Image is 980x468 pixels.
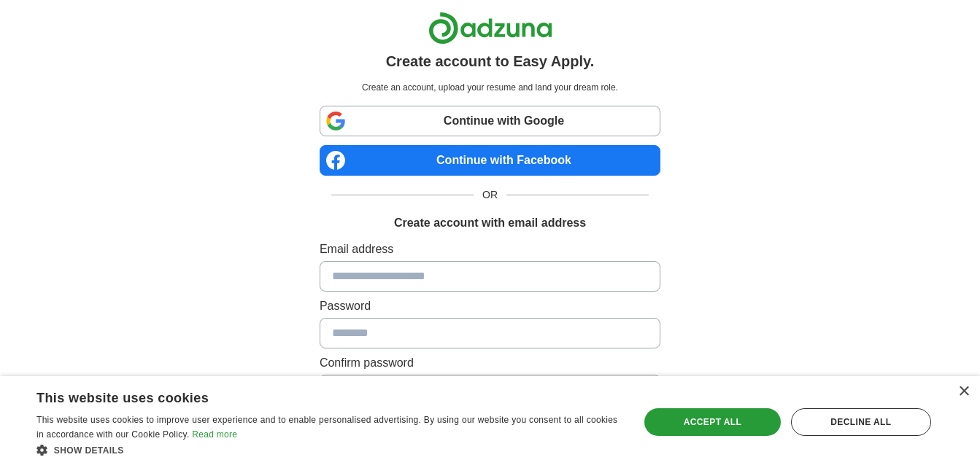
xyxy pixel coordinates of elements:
div: This website uses cookies [36,385,584,407]
span: OR [474,187,506,203]
div: Accept all [644,408,781,436]
div: Decline all [791,408,931,436]
img: Adzuna logo [428,12,552,44]
a: Read more, opens a new window [192,429,237,440]
label: Email address [320,241,660,258]
label: Password [320,297,660,315]
div: Close [958,386,969,397]
span: Show details [54,445,124,456]
p: Create an account, upload your resume and land your dream role. [323,81,657,94]
h1: Create account to Easy Apply. [386,50,595,72]
div: Show details [36,442,621,457]
a: Continue with Google [320,106,660,136]
label: Confirm password [320,354,660,372]
span: This website uses cookies to improve user experience and to enable personalised advertising. By u... [36,415,617,440]
a: Continue with Facebook [320,145,660,176]
h1: Create account with email address [394,214,586,232]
